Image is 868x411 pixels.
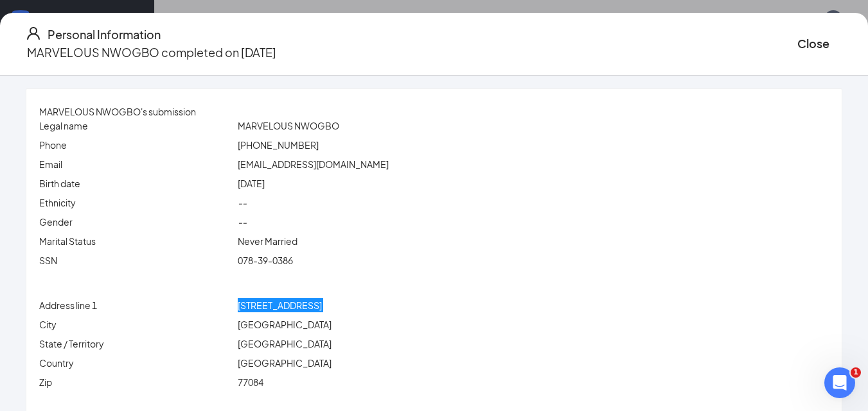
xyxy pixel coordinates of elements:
p: City [39,317,233,331]
svg: User [26,26,41,41]
p: Zip [39,375,233,389]
span: -- [238,197,247,208]
p: Legal name [39,119,233,133]
p: Address line 1 [39,298,233,312]
p: Birth date [39,176,233,190]
span: 1 [851,367,861,378]
h4: Personal Information [48,26,161,44]
iframe: Intercom live chat [824,367,855,398]
p: State / Territory [39,337,233,351]
span: [PHONE_NUMBER] [238,139,319,151]
span: [GEOGRAPHIC_DATA] [238,338,332,349]
span: [GEOGRAPHIC_DATA] [238,357,332,369]
p: Marital Status [39,234,233,248]
p: SSN [39,253,233,267]
span: Never Married [238,235,297,247]
span: MARVELOUS NWOGBO [238,120,339,131]
p: Ethnicity [39,196,233,210]
span: [EMAIL_ADDRESS][DOMAIN_NAME] [238,158,389,170]
button: Close [797,35,829,53]
p: Phone [39,138,233,152]
span: [STREET_ADDRESS] [238,299,322,311]
p: Email [39,157,233,171]
span: [DATE] [238,178,265,189]
p: Gender [39,215,233,229]
span: [GEOGRAPHIC_DATA] [238,319,332,330]
span: -- [238,216,247,228]
span: 77084 [238,376,263,388]
p: Country [39,356,233,370]
p: MARVELOUS NWOGBO completed on [DATE] [27,44,276,62]
span: 078-39-0386 [238,255,293,266]
span: MARVELOUS NWOGBO's submission [39,106,196,117]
